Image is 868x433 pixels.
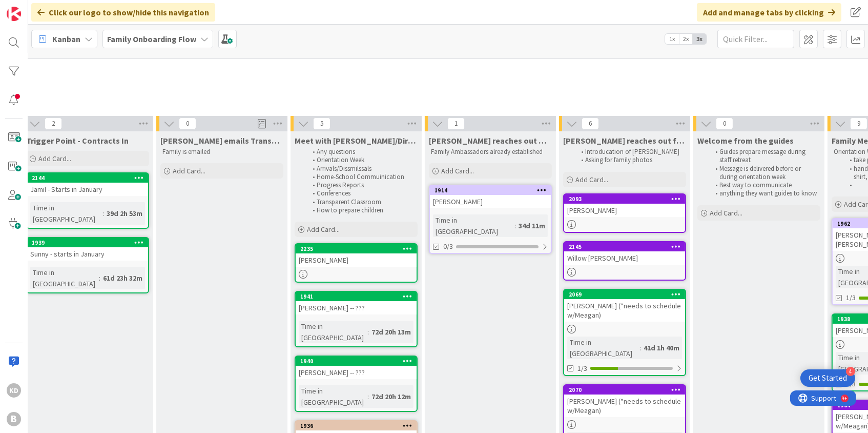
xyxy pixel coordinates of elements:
div: 2145Willow [PERSON_NAME] [564,242,685,265]
span: Add Card... [441,166,474,175]
span: 3x [693,34,707,44]
p: Family is emailed [162,148,281,156]
span: : [514,220,516,231]
span: 0 [179,117,196,130]
div: 1936 [296,421,417,430]
div: 2093 [564,194,685,204]
span: 0 [716,117,733,130]
div: 1914 [430,186,551,195]
li: anything they want guides to know [710,189,819,198]
span: : [102,208,104,219]
div: 2235 [300,245,417,252]
div: 1936 [300,422,417,429]
div: Time in [GEOGRAPHIC_DATA] [30,267,99,289]
b: Family Onboarding Flow [107,34,196,44]
div: 1939Sunny - starts in January [27,238,148,261]
div: Time in [GEOGRAPHIC_DATA] [299,385,367,408]
span: 9 [850,117,867,130]
div: Add and manage tabs by clicking [697,3,841,22]
li: Orientation Week [307,156,416,164]
span: 1/3 [577,363,587,374]
div: B [7,412,21,426]
div: Sunny - starts in January [27,247,148,261]
span: Kanban [52,33,80,45]
p: Family Ambassadors already established [431,148,550,156]
li: Arrivals/Dissmilssals [307,165,416,173]
div: Get Started [809,373,847,383]
div: 9+ [52,4,57,12]
div: 1940 [300,358,417,365]
span: Add Card... [710,208,742,218]
div: 1939 [27,238,148,247]
div: Jamil - Starts in January [27,183,148,196]
div: 2093 [569,195,685,203]
div: 41d 1h 40m [641,342,682,353]
div: [PERSON_NAME] [564,204,685,217]
div: 2093[PERSON_NAME] [564,194,685,217]
div: 1941 [296,292,417,301]
div: 1940[PERSON_NAME] -- ??? [296,357,417,379]
span: Welcome from the guides [697,135,794,146]
div: Click our logo to show/hide this navigation [31,3,215,22]
div: 1940 [296,357,417,366]
span: : [367,391,369,402]
span: Jackie reaches out for familiy photo [563,135,686,146]
div: [PERSON_NAME] (*needs to schedule w/Meagan) [564,299,685,322]
span: 6 [582,117,599,130]
span: Add Card... [307,225,340,234]
div: Willow [PERSON_NAME] [564,251,685,265]
li: Asking for family photos [575,156,685,164]
span: 2x [679,34,693,44]
div: 1941 [300,293,417,300]
div: 2235[PERSON_NAME] [296,244,417,267]
div: 2069 [569,291,685,298]
span: 1 [447,117,465,130]
span: 1/3 [846,292,856,303]
div: 2070 [564,385,685,395]
div: 2145 [569,243,685,250]
div: 61d 23h 32m [100,272,145,284]
div: 1914 [435,187,551,194]
div: 1941[PERSON_NAME] -- ??? [296,292,417,314]
span: Lorraine emails Transparent Classroom information [160,135,283,146]
span: Kehr reaches out with parent ambassador [429,135,552,146]
span: Add Card... [38,154,71,163]
div: Time in [GEOGRAPHIC_DATA] [299,321,367,343]
div: [PERSON_NAME] (*needs to schedule w/Meagan) [564,395,685,417]
div: 4 [846,367,855,376]
li: Message is delivered before or during orientation week [710,165,819,182]
span: Trigger Point - Contracts In [26,135,129,146]
div: 2144 [32,174,148,182]
span: : [99,272,100,284]
li: Any questions [307,148,416,156]
span: 5 [313,117,330,130]
span: : [367,326,369,338]
div: 2070 [569,386,685,393]
span: Support [22,2,47,14]
span: Meet with Meagan/Director of Education [295,135,418,146]
div: [PERSON_NAME] -- ??? [296,366,417,379]
li: Transparent Classroom [307,198,416,206]
div: 2144 [27,173,148,183]
input: Quick Filter... [717,30,794,48]
div: Open Get Started checklist, remaining modules: 4 [800,369,855,387]
div: KD [7,383,21,398]
span: 0/3 [443,241,453,252]
span: Add Card... [575,175,608,184]
li: How to prepare children [307,206,416,214]
li: Introducation of [PERSON_NAME] [575,148,685,156]
div: 2069 [564,290,685,299]
div: 2069[PERSON_NAME] (*needs to schedule w/Meagan) [564,290,685,322]
span: Add Card... [173,166,205,175]
li: Conferences [307,189,416,198]
div: 2070[PERSON_NAME] (*needs to schedule w/Meagan) [564,385,685,417]
li: Progress Reports [307,181,416,189]
span: : [639,342,641,353]
div: [PERSON_NAME] [430,195,551,208]
span: 2 [45,117,62,130]
div: 1939 [32,239,148,246]
li: Home-School Commuinication [307,173,416,181]
div: Time in [GEOGRAPHIC_DATA] [30,202,102,225]
span: 1x [665,34,679,44]
div: 34d 11m [516,220,548,231]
